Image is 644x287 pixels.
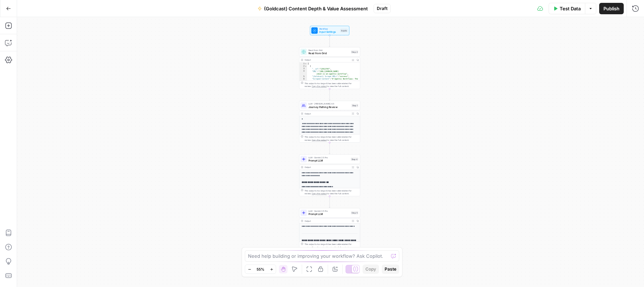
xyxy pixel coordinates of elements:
[308,102,350,105] span: LLM · [PERSON_NAME] 4.5
[351,50,358,53] div: Step 2
[308,159,349,163] span: Prompt LLM
[319,27,339,30] span: Workflow
[312,193,327,195] span: Copy the output
[363,265,379,274] button: Copy
[257,266,264,272] span: 55%
[549,3,585,14] button: Test Data
[340,29,347,32] div: Inputs
[377,5,387,12] span: Draft
[299,62,307,65] div: 1
[308,212,349,216] span: Prompt LLM
[299,26,360,35] div: WorkflowInput SettingsInputs
[305,112,349,115] div: Output
[319,30,339,34] span: Input Settings
[329,35,330,47] g: Edge from start to step_2
[312,139,327,141] span: Copy the output
[308,51,349,55] span: Read from Grid
[305,65,307,67] span: Toggle code folding, rows 2 through 7
[299,70,307,75] div: 4
[560,5,581,12] span: Test Data
[329,196,330,207] g: Edge from step_4 to step_5
[299,65,307,67] div: 2
[305,82,359,88] div: This output is too large & has been abbreviated for review. to view the full content.
[329,143,330,154] g: Edge from step_1 to step_4
[305,62,307,65] span: Toggle code folding, rows 1 through 8
[308,156,349,159] span: LLM · Gemini 2.5 Pro
[299,75,307,78] div: 5
[351,104,358,107] div: Step 1
[305,219,349,222] div: Output
[312,246,327,248] span: Copy the output
[312,85,327,88] span: Copy the output
[299,68,307,70] div: 3
[305,189,359,195] div: This output is too large & has been abbreviated for review. to view the full content.
[305,242,359,249] div: This output is too large & has been abbreviated for review. to view the full content.
[305,135,359,142] div: This output is too large & has been abbreviated for review. to view the full content.
[351,157,359,161] div: Step 4
[385,266,396,272] span: Paste
[599,3,624,14] button: Publish
[329,89,330,100] g: Edge from step_2 to step_1
[382,265,399,274] button: Paste
[308,48,349,52] span: Read from Grid
[299,47,360,89] div: Read from GridRead from GridStep 2Output[ { "__id":"12012707", "URL":"[URL][DOMAIN_NAME] /what-is...
[253,3,372,14] button: (Goldcast) Content Depth & Value Assessment
[305,166,349,169] div: Output
[351,211,358,215] div: Step 5
[264,5,368,12] span: (Goldcast) Content Depth & Value Assessment
[603,5,619,12] span: Publish
[308,209,349,212] span: LLM · Gemini 2.5 Pro
[308,105,350,109] span: Journey Pathing Review
[365,266,376,272] span: Copy
[305,58,349,62] div: Output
